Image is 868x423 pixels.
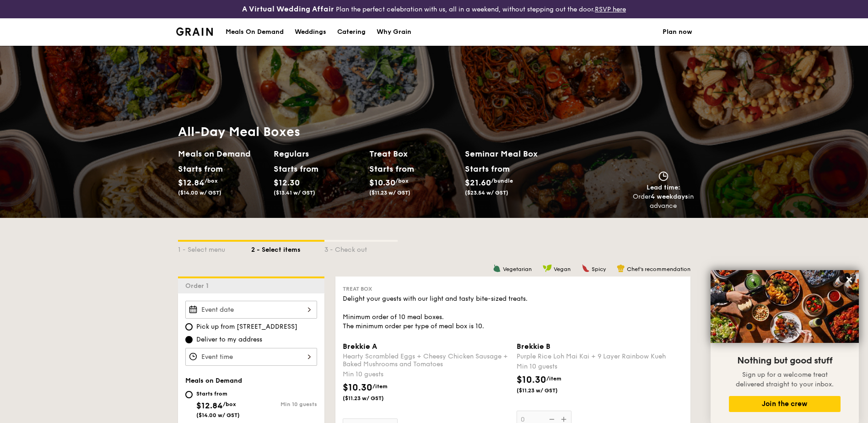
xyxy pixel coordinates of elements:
[343,370,509,379] div: Min 10 guests
[369,178,395,188] span: $10.30
[503,266,532,272] span: Vegetarian
[465,190,508,196] span: ($23.54 w/ GST)
[196,322,297,331] span: Pick up from [STREET_ADDRESS]
[627,266,690,272] span: Chef's recommendation
[595,5,626,13] a: RSVP here
[711,270,859,343] img: DSC07876-Edit02-Large.jpeg
[332,18,371,46] a: Catering
[196,412,240,418] span: ($14.00 w/ GST)
[343,382,372,393] span: $10.30
[196,390,240,397] div: Starts from
[729,396,841,412] button: Join the crew
[395,178,409,184] span: /box
[517,352,683,360] div: Purple Rice Loh Mai Kai + 9 Layer Rainbow Kueh
[178,162,219,176] div: Starts from
[220,18,289,46] a: Meals On Demand
[226,18,284,46] div: Meals On Demand
[371,18,417,46] a: Why Grain
[372,383,388,390] span: /item
[274,147,362,160] h2: Regulars
[546,375,561,382] span: /item
[491,178,513,184] span: /bundle
[369,147,458,160] h2: Treat Box
[242,4,334,15] h4: A Virtual Wedding Affair
[617,264,625,272] img: icon-chef-hat.a58ddaea.svg
[251,401,317,407] div: Min 10 guests
[178,242,251,255] div: 1 - Select menu
[185,377,242,385] span: Meals on Demand
[274,178,300,188] span: $12.30
[185,391,193,398] input: Starts from$12.84/box($14.00 w/ GST)Min 10 guests
[178,147,266,160] h2: Meals on Demand
[185,323,193,331] input: Pick up from [STREET_ADDRESS]
[223,401,236,407] span: /box
[343,286,372,292] span: Treat Box
[205,178,218,184] span: /box
[517,387,579,394] span: ($11.23 w/ GST)
[554,266,571,272] span: Vegan
[582,264,590,272] img: icon-spicy.37a8142b.svg
[171,4,698,15] div: Plan the perfect celebration with us, all in a weekend, without stepping out the door.
[517,374,546,385] span: $10.30
[737,355,832,366] span: Nothing but good stuff
[343,294,683,331] div: Delight your guests with our light and tasty bite-sized treats. Minimum order of 10 meal boxes. T...
[663,18,692,46] a: Plan now
[517,362,683,371] div: Min 10 guests
[196,335,262,344] span: Deliver to my address
[842,272,857,287] button: Close
[465,147,561,160] h2: Seminar Meal Box
[185,301,317,319] input: Event date
[369,162,410,176] div: Starts from
[295,18,326,46] div: Weddings
[377,18,411,46] div: Why Grain
[465,162,509,176] div: Starts from
[185,282,212,290] span: Order 1
[196,401,223,411] span: $12.84
[185,336,193,343] input: Deliver to my address
[185,348,317,366] input: Event time
[178,124,561,140] h1: All-Day Meal Boxes
[251,242,324,255] div: 2 - Select items
[324,242,398,255] div: 3 - Check out
[337,18,366,46] div: Catering
[274,162,314,176] div: Starts from
[178,178,205,188] span: $12.84
[592,266,606,272] span: Spicy
[736,371,834,388] span: Sign up for a welcome treat delivered straight to your inbox.
[289,18,332,46] a: Weddings
[517,342,550,351] span: Brekkie B
[651,193,688,201] strong: 4 weekdays
[343,395,405,402] span: ($11.23 w/ GST)
[178,190,221,196] span: ($14.00 w/ GST)
[274,190,315,196] span: ($13.41 w/ GST)
[657,171,670,181] img: icon-clock.2db775ea.svg
[176,27,213,36] img: Grain
[343,342,377,351] span: Brekkie A
[343,352,509,368] div: Hearty Scrambled Eggs + Cheesy Chicken Sausage + Baked Mushrooms and Tomatoes
[633,192,694,211] div: Order in advance
[176,27,213,36] a: Logotype
[647,184,680,191] span: Lead time:
[369,190,410,196] span: ($11.23 w/ GST)
[465,178,491,188] span: $21.60
[543,264,552,272] img: icon-vegan.f8ff3823.svg
[493,264,501,272] img: icon-vegetarian.fe4039eb.svg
